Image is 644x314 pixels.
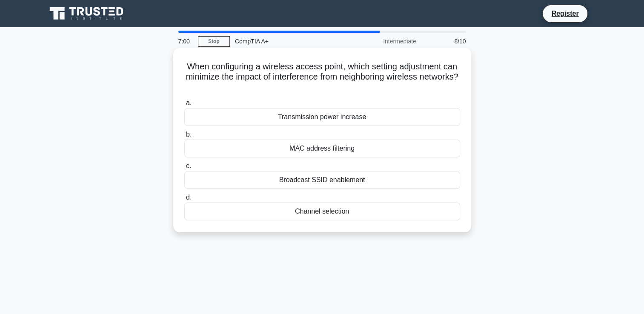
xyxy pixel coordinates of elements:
[186,131,192,138] span: b.
[546,8,584,19] a: Register
[347,33,421,50] div: Intermediate
[421,33,471,50] div: 8/10
[198,36,230,47] a: Stop
[173,33,198,50] div: 7:00
[184,171,460,189] div: Broadcast SSID enablement
[184,203,460,220] div: Channel selection
[186,162,191,169] span: c.
[230,33,347,50] div: CompTIA A+
[186,194,192,201] span: d.
[186,99,192,106] span: a.
[184,140,460,157] div: MAC address filtering
[184,108,460,126] div: Transmission power increase
[183,61,461,93] h5: When configuring a wireless access point, which setting adjustment can minimize the impact of int...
